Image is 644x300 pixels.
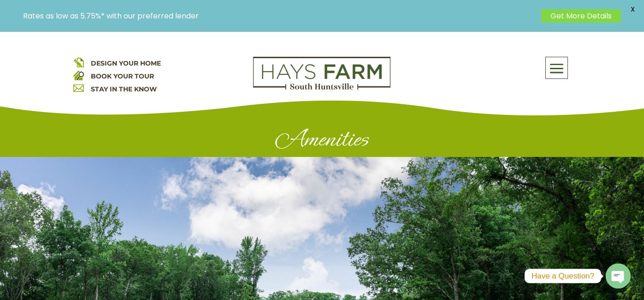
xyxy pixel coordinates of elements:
[91,72,154,80] a: BOOK YOUR TOUR
[626,2,639,16] span: X
[253,57,390,90] img: Logo
[23,12,537,20] p: Rates as low as 5.75%* with our preferred lender
[541,9,621,23] a: Get More Details
[253,84,390,92] a: hays farm homes huntsville development
[91,59,161,67] a: DESIGN YOUR HOME
[73,70,84,80] img: book your home tour
[73,125,571,157] h1: Amenities
[73,57,84,67] img: design your home
[91,85,157,93] a: STAY IN THE KNOW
